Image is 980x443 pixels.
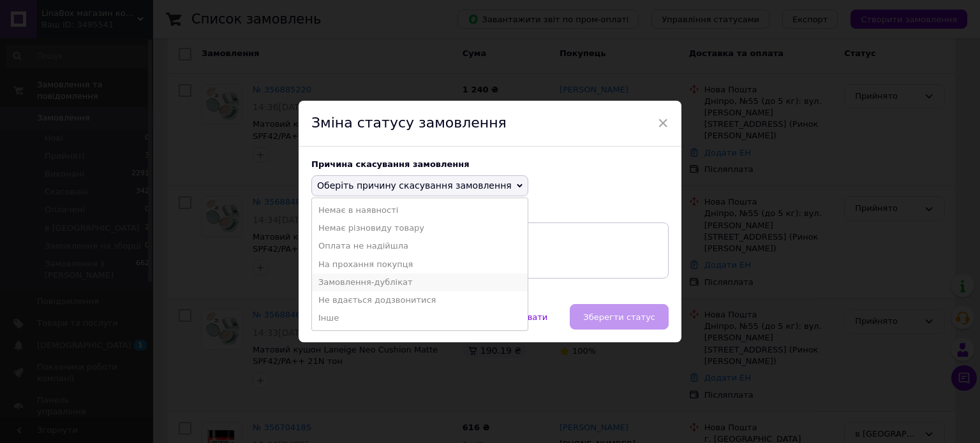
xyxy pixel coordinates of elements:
li: Оплата не надійшла [312,237,528,255]
div: Зміна статусу замовлення [299,101,681,147]
li: Замовлення-дублікат [312,273,528,291]
span: Оберіть причину скасування замовлення [317,180,512,191]
li: На прохання покупця [312,256,528,273]
span: × [657,112,669,134]
li: Немає різновиду товару [312,219,528,237]
li: Не вдається додзвонитися [312,291,528,309]
li: Інше [312,309,528,327]
li: Немає в наявності [312,201,528,219]
div: Причина скасування замовлення [311,159,669,169]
